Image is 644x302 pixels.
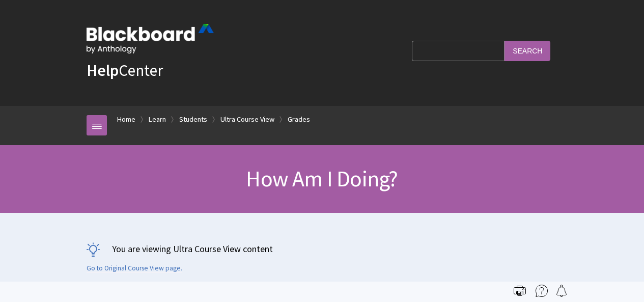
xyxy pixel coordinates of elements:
a: Home [117,113,135,126]
img: Follow this page [555,285,568,297]
strong: Help [87,60,119,80]
img: Print [514,285,526,297]
img: Blackboard by Anthology [87,24,214,53]
p: You are viewing Ultra Course View content [87,242,557,255]
span: How Am I Doing? [246,164,398,193]
a: HelpCenter [87,60,163,80]
a: Grades [288,113,310,126]
input: Search [505,41,550,61]
a: Go to Original Course View page. [87,264,182,273]
a: Students [179,113,207,126]
a: Ultra Course View [220,113,274,126]
a: Learn [149,113,166,126]
img: More help [536,285,548,297]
